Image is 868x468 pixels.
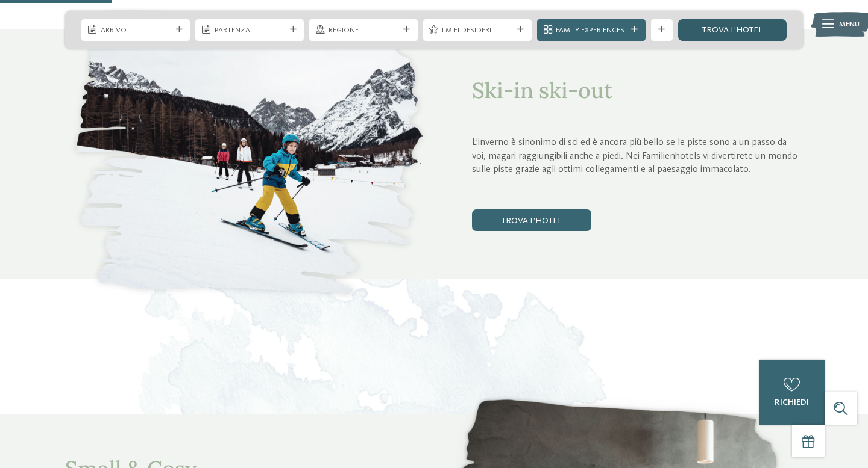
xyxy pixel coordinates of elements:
img: Quale family experience volete vivere? [65,2,434,306]
a: richiedi [759,360,825,425]
span: Partenza [215,25,285,36]
span: Regione [329,25,399,36]
span: I miei desideri [442,25,512,36]
span: Family Experiences [556,25,626,36]
span: richiedi [775,398,809,407]
span: Arrivo [101,25,171,36]
a: trova l’hotel [678,19,787,41]
a: trova l’hotel [472,209,591,231]
p: L’inverno è sinonimo di sci ed è ancora più bello se le piste sono a un passo da voi, magari ragg... [472,136,803,177]
span: Ski-in ski-out [472,76,612,104]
